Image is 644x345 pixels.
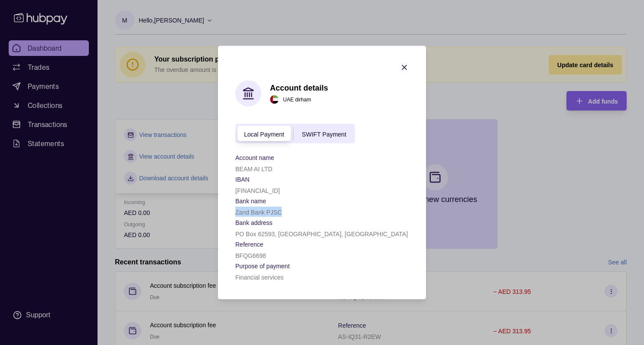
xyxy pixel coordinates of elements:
p: Zand Bank PJSC [235,209,282,216]
div: accountIndex [235,124,355,143]
p: UAE dirham [283,94,311,104]
p: Reference [235,241,263,248]
p: Bank address [235,219,273,226]
p: Bank name [235,198,266,205]
span: Local Payment [244,130,284,137]
p: Financial services [235,274,283,281]
img: ae [270,95,279,104]
p: [FINANCIAL_ID] [235,187,280,194]
p: BFQG6698 [235,252,266,259]
p: PO Box 62593, [GEOGRAPHIC_DATA], [GEOGRAPHIC_DATA] [235,231,408,238]
p: BEAM AI LTD [235,166,272,172]
p: Purpose of payment [235,263,289,270]
h1: Account details [270,83,328,92]
span: SWIFT Payment [302,130,346,137]
p: IBAN [235,176,250,183]
p: Account name [235,154,274,161]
